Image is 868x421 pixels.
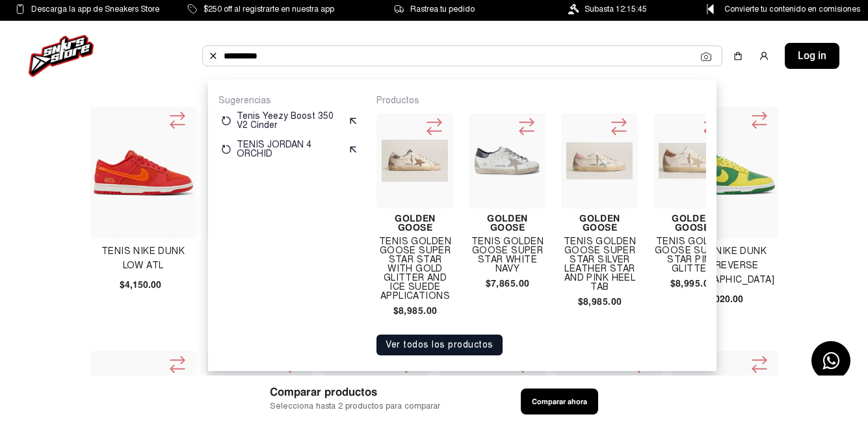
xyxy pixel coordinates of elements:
[204,2,334,16] span: $250 off al registrarte en nuestra app
[237,140,343,159] p: TENIS JORDAN 4 ORCHID
[221,116,231,126] img: restart.svg
[469,237,546,274] h4: Tenis Golden Goose Super Star White Navy
[237,112,343,130] p: Tenis Yeezy Boost 350 V2 Cinder
[120,278,161,292] span: $4,150.00
[701,51,711,62] img: Cámara
[469,214,546,232] h4: Golden Goose
[724,2,860,16] span: Convierte tu contenido en comisiones
[566,142,633,179] img: TENIS GOLDEN GOOSE SUPER STAR SILVER LEATHER STAR AND PINK HEEL TAB
[653,214,730,232] h4: Golden Goose
[29,35,94,77] img: logo
[348,144,358,155] img: suggest.svg
[270,400,440,413] span: Selecciona hasta 2 productos para comparar
[561,214,638,232] h4: Golden Goose
[659,143,725,179] img: Tenis Golden Goose Super-star Pink Glitter
[702,292,743,306] span: $4,020.00
[521,389,598,415] button: Comparar ahora
[382,140,448,183] img: TENIS GOLDEN GOOSE SUPER STAR STAR WITH GOLD GLITTER AND ICE SUEDE APPLICATIONS
[376,237,453,301] h4: TENIS GOLDEN GOOSE SUPER STAR STAR WITH GOLD GLITTER AND ICE SUEDE APPLICATIONS
[221,144,231,155] img: restart.svg
[733,51,743,61] img: shopping
[474,137,540,185] img: Tenis Golden Goose Super Star White Navy
[376,95,706,107] p: Productos
[561,237,638,292] h4: TENIS GOLDEN GOOSE SUPER STAR SILVER LEATHER STAR AND PINK HEEL TAB
[410,2,475,16] span: Rastrea tu pedido
[376,335,503,355] button: Ver todos los productos
[90,244,196,273] h4: Tenis Nike Dunk Low Atl
[653,279,730,288] h4: $8,995.00
[672,244,778,287] h4: Tenis Nike Dunk Low Reverse [GEOGRAPHIC_DATA]
[585,2,647,16] span: Subasta 12:15:45
[94,150,194,196] img: Tenis Nike Dunk Low Atl
[653,237,730,274] h4: Tenis Golden Goose Super-star Pink Glitter
[759,51,769,61] img: user
[31,2,159,16] span: Descarga la app de Sneakers Store
[376,214,453,232] h4: Golden Goose
[676,151,776,196] img: Tenis Nike Dunk Low Reverse Brazil
[207,244,313,287] h4: Tenis Nike Dunk Low Ocean Bliss Citron Tint
[561,297,638,306] h4: $8,985.00
[798,48,826,64] span: Log in
[218,95,361,107] p: Sugerencias
[702,4,718,14] img: Control Point Icon
[208,51,218,61] img: Buscar
[469,279,546,288] h4: $7,865.00
[376,306,453,315] h4: $8,985.00
[270,384,440,400] span: Comparar productos
[348,116,358,126] img: suggest.svg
